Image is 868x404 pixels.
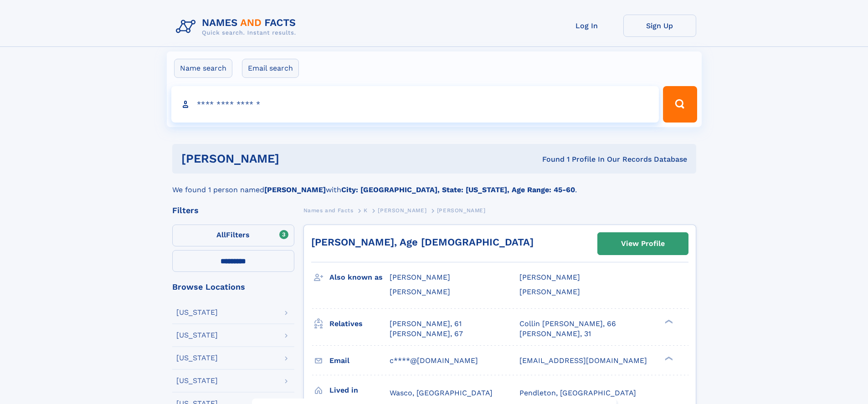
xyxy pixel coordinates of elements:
[176,309,218,316] div: [US_STATE]
[264,185,326,194] b: [PERSON_NAME]
[519,287,580,296] span: [PERSON_NAME]
[519,319,616,329] a: Collin [PERSON_NAME], 66
[176,377,218,384] div: [US_STATE]
[519,389,636,397] span: Pendleton, [GEOGRAPHIC_DATA]
[663,86,697,123] button: Search Button
[172,15,303,39] img: Logo Names and Facts
[411,154,687,164] div: Found 1 Profile In Our Records Database
[172,225,294,246] label: Filters
[519,273,580,281] span: [PERSON_NAME]
[519,329,591,339] a: [PERSON_NAME], 31
[364,207,368,214] span: K
[378,207,426,214] span: [PERSON_NAME]
[364,205,368,216] a: K
[437,207,486,214] span: [PERSON_NAME]
[390,329,463,339] a: [PERSON_NAME], 67
[329,316,390,332] h3: Relatives
[329,383,390,398] h3: Lived in
[519,356,647,365] span: [EMAIL_ADDRESS][DOMAIN_NAME]
[390,389,493,397] span: Wasco, [GEOGRAPHIC_DATA]
[172,206,294,215] div: Filters
[390,287,450,296] span: [PERSON_NAME]
[311,236,534,248] a: [PERSON_NAME], Age [DEMOGRAPHIC_DATA]
[623,15,696,37] a: Sign Up
[174,59,232,78] label: Name search
[172,174,696,195] div: We found 1 person named with .
[390,273,450,281] span: [PERSON_NAME]
[329,270,390,285] h3: Also known as
[242,59,299,78] label: Email search
[216,230,226,239] span: All
[378,205,426,216] a: [PERSON_NAME]
[390,319,462,329] a: [PERSON_NAME], 61
[181,153,411,164] h1: [PERSON_NAME]
[176,354,218,362] div: [US_STATE]
[598,233,688,255] a: View Profile
[329,353,390,368] h3: Email
[171,86,659,123] input: search input
[663,318,673,324] div: ❯
[172,283,294,291] div: Browse Locations
[176,332,218,339] div: [US_STATE]
[303,205,354,216] a: Names and Facts
[621,233,665,254] div: View Profile
[550,15,623,37] a: Log In
[341,185,575,194] b: City: [GEOGRAPHIC_DATA], State: [US_STATE], Age Range: 45-60
[663,355,673,361] div: ❯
